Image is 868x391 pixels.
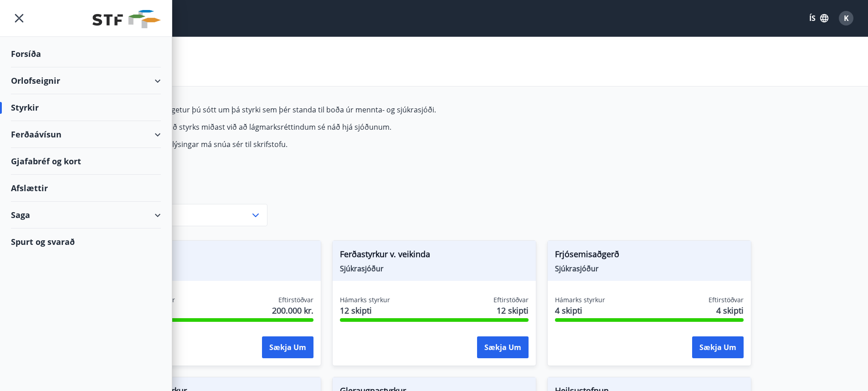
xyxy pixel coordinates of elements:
div: Forsíða [11,41,161,67]
span: Sjúkrasjóður [340,264,529,274]
div: Saga [11,202,161,229]
span: Eftirstöðvar [709,295,744,305]
div: Afslættir [11,175,161,202]
div: Spurt og svarað [11,229,161,255]
span: Sjúkrasjóður [125,264,313,274]
span: Hámarks styrkur [340,295,390,305]
button: ÍS [804,10,833,26]
span: Frjósemisaðgerð [555,248,744,264]
img: union_logo [92,10,161,28]
span: Ferðastyrkur v. veikinda [340,248,529,264]
p: Fyrir frekari upplýsingar má snúa sér til skrifstofu. [117,139,547,149]
div: Gjafabréf og kort [11,148,161,175]
span: Eftirstöðvar [278,295,313,305]
button: Sækja um [262,336,313,358]
button: menu [11,10,27,26]
p: Hámarksupphæð styrks miðast við að lágmarksréttindum sé náð hjá sjóðunum. [117,122,547,132]
div: Styrkir [11,94,161,121]
span: 4 skipti [555,305,605,316]
span: 12 skipti [340,305,390,316]
span: Hámarks styrkur [555,295,605,305]
button: Sækja um [477,336,529,358]
span: 12 skipti [497,305,529,316]
label: Flokkur [117,193,267,202]
p: Hér fyrir neðan getur þú sótt um þá styrki sem þér standa til boða úr mennta- og sjúkrasjóði. [117,105,547,115]
div: Orlofseignir [11,67,161,94]
button: K [835,7,857,29]
span: 4 skipti [716,305,744,316]
span: Sjúkrasjóður [555,264,744,274]
span: 200.000 kr. [272,305,313,316]
span: K [844,13,849,23]
span: Augnaðgerð [125,248,313,264]
span: Eftirstöðvar [493,295,529,305]
div: Ferðaávísun [11,121,161,148]
button: Sækja um [692,336,744,358]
